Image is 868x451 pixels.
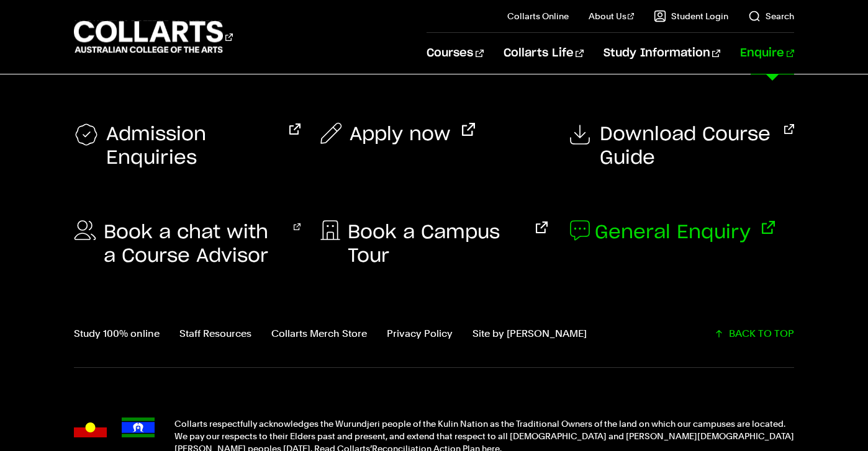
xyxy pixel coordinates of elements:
a: Collarts Life [504,33,584,74]
span: Book a chat with a Course Advisor [104,221,283,268]
a: About Us [589,10,635,22]
img: Australian Aboriginal flag [74,418,107,437]
a: Site by Calico [472,325,587,342]
span: Apply now [350,123,451,146]
a: General Enquiry [567,221,775,244]
a: Book a Campus Tour [320,221,547,268]
span: General Enquiry [595,221,751,244]
span: Admission Enquiries [106,123,278,170]
a: Download Course Guide [567,123,794,170]
a: Privacy Policy [387,325,453,342]
a: Collarts Merch Store [271,325,367,342]
a: Collarts Online [507,10,569,22]
a: Admission Enquiries [74,123,301,170]
a: Courses [427,33,483,74]
a: Book a chat with a Course Advisor [74,221,301,268]
span: Download Course Guide [600,123,774,170]
a: Search [748,10,794,22]
a: Study 100% online [74,325,160,342]
a: Apply now [320,123,475,146]
img: Torres Strait Islander flag [122,418,155,437]
a: Enquire [740,33,794,74]
a: Scroll back to top of the page [714,325,794,342]
a: Student Login [654,10,728,22]
span: Book a Campus Tour [348,221,525,268]
div: Go to homepage [74,19,233,55]
div: Additional links and back-to-top button [74,300,794,368]
a: Staff Resources [179,325,251,342]
nav: Footer navigation [74,325,587,342]
a: Study Information [604,33,720,74]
